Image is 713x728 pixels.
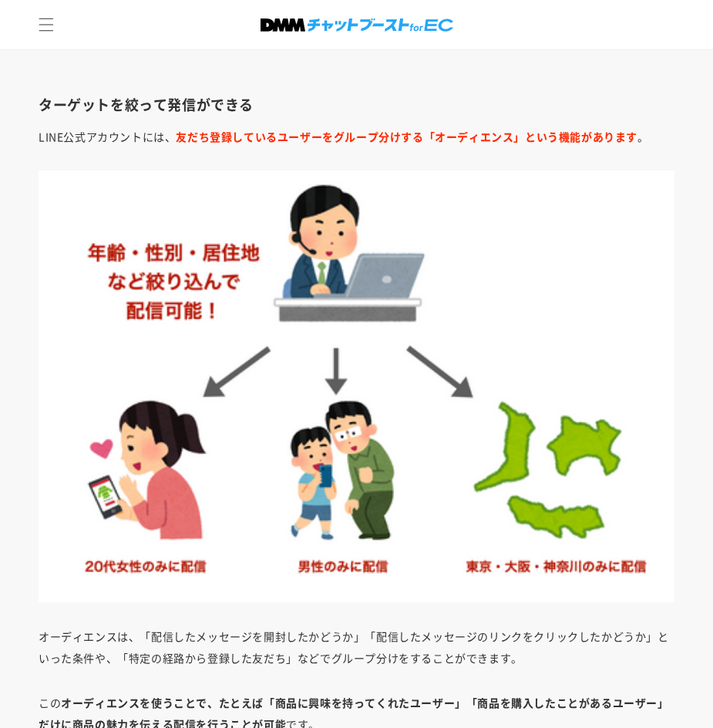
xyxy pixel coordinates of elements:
p: LINE公式アカウントには、 。 [39,126,674,147]
h3: ターゲットを絞って発信ができる [39,96,674,113]
summary: メニュー [29,8,63,42]
strong: 友だち登録しているユーザーをグループ分けする「オーディエンス」という機能があります [176,129,637,144]
img: 株式会社DMM Boost [261,19,453,32]
p: オーディエンスは、「配信したメッセージを開封したかどうか」「配信したメッセージのリンクをクリックしたかどうか」といった条件や、「特定の経路から登録した友だち」などでグループ分けをすることができます。 [39,625,674,669]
